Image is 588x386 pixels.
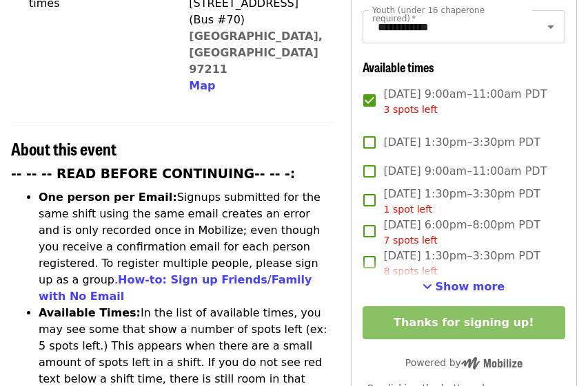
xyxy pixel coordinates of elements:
[384,104,438,115] span: 3 spots left
[384,186,540,217] span: [DATE] 1:30pm–3:30pm PDT
[384,163,547,180] span: [DATE] 9:00am–11:00am PDT
[384,248,540,279] span: [DATE] 1:30pm–3:30pm PDT
[384,235,438,246] span: 7 spots left
[189,78,215,94] button: Map
[189,30,323,76] a: [GEOGRAPHIC_DATA], [GEOGRAPHIC_DATA] 97211
[39,189,334,305] li: Signups submitted for the same shift using the same email creates an error and is only recorded o...
[384,266,438,277] span: 8 spots left
[189,12,323,28] div: (Bus #70)
[39,306,141,319] strong: Available Times:
[541,17,560,36] button: Open
[363,58,434,76] span: Available times
[363,306,565,339] button: Thanks for signing up!
[405,357,523,368] span: Powered by
[435,280,505,293] span: Show more
[384,204,433,215] span: 1 spot left
[461,357,523,369] img: Powered by Mobilize
[39,273,312,303] a: How-to: Sign up Friends/Family with No Email
[11,167,295,181] strong: -- -- -- READ BEFORE CONTINUING-- -- -:
[423,279,505,295] button: See more timeslots
[384,134,540,151] span: [DATE] 1:30pm–3:30pm PDT
[384,217,540,248] span: [DATE] 6:00pm–8:00pm PDT
[372,6,525,23] label: Youth (under 16 chaperone required)
[39,191,177,204] strong: One person per Email:
[11,136,116,160] span: About this event
[384,86,547,117] span: [DATE] 9:00am–11:00am PDT
[189,79,215,92] span: Map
